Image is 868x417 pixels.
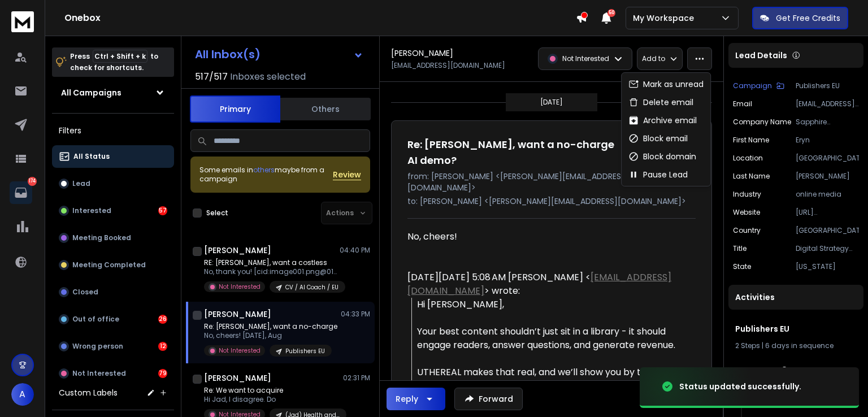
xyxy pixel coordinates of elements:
[417,366,687,393] div: UTHEREAL makes that real, and we’ll show you by turning 1 article into a branded AI experience.
[391,61,505,70] p: [EMAIL_ADDRESS][DOMAIN_NAME]
[72,179,90,188] p: Lead
[61,87,121,98] h1: All Campaigns
[70,51,158,73] p: Press to check for shortcuts.
[735,341,760,350] span: 2 Steps
[540,98,563,107] p: [DATE]
[206,208,228,218] label: Select
[93,50,147,63] span: Ctrl + Shift + k
[199,166,333,184] div: Some emails in maybe from a campaign
[796,81,859,90] p: Publishers EU
[204,258,340,267] p: RE: [PERSON_NAME], want a costless
[733,244,747,253] p: title
[343,373,370,383] p: 02:31 PM
[407,196,696,207] p: to: [PERSON_NAME] <[PERSON_NAME][EMAIL_ADDRESS][DOMAIN_NAME]>
[628,79,704,90] div: Mark as unread
[204,322,337,331] p: Re: [PERSON_NAME], want a no-charge
[407,271,671,297] a: [EMAIL_ADDRESS][DOMAIN_NAME]
[204,245,271,256] h1: [PERSON_NAME]
[204,386,340,395] p: Re: We want to acquire
[733,136,769,145] p: First Name
[407,137,619,168] h1: Re: [PERSON_NAME], want a no-charge AI demo?
[733,81,772,90] p: Campaign
[158,315,167,324] div: 26
[733,154,763,163] p: location
[64,11,576,25] h1: Onebox
[796,226,859,235] p: [GEOGRAPHIC_DATA]
[796,136,859,145] p: Eryn
[562,54,609,63] p: Not Interested
[733,262,751,271] p: State
[195,70,228,84] span: 517 / 517
[340,246,370,255] p: 04:40 PM
[219,283,261,291] p: Not Interested
[733,208,760,217] p: website
[391,47,453,59] h1: [PERSON_NAME]
[796,154,859,163] p: [GEOGRAPHIC_DATA]
[733,190,761,199] p: industry
[59,387,118,398] h3: Custom Labels
[253,165,275,175] span: others
[204,395,340,404] p: Hi Jad, I disagree. Do
[733,226,761,235] p: Country
[72,342,123,351] p: Wrong person
[796,208,859,217] p: [URL][DOMAIN_NAME]
[628,169,688,180] div: Pause Lead
[407,271,687,298] div: [DATE][DATE] 5:08 AM [PERSON_NAME] < > wrote:
[454,388,523,410] button: Forward
[280,97,371,121] button: Others
[776,12,840,24] p: Get Free Credits
[733,99,752,108] p: Email
[796,262,859,271] p: [US_STATE]
[72,315,119,324] p: Out of office
[796,190,859,199] p: online media
[158,342,167,351] div: 12
[158,206,167,215] div: 57
[190,95,280,123] button: Primary
[285,347,325,355] p: Publishers EU
[628,115,697,126] div: Archive email
[72,260,146,270] p: Meeting Completed
[628,97,693,108] div: Delete email
[72,233,131,242] p: Meeting Booked
[195,49,261,60] h1: All Inbox(s)
[333,169,361,180] span: Review
[765,341,834,350] span: 6 days in sequence
[204,309,271,320] h1: [PERSON_NAME]
[796,99,859,108] p: [EMAIL_ADDRESS][DOMAIN_NAME]
[733,172,770,181] p: Last Name
[158,369,167,378] div: 79
[285,283,338,292] p: CV / AI Coach / EU
[11,11,34,32] img: logo
[341,310,370,319] p: 04:33 PM
[796,118,859,127] p: Sapphire Strategies
[52,123,174,138] h3: Filters
[417,298,687,311] div: Hi [PERSON_NAME],
[417,325,687,352] div: Your best content shouldn’t just sit in a library - it should engage readers, answer questions, a...
[628,151,696,162] div: Block domain
[735,50,787,61] p: Lead Details
[633,12,698,24] p: My Workspace
[72,206,111,215] p: Interested
[73,152,110,161] p: All Status
[735,341,857,350] div: |
[11,383,34,406] span: A
[219,346,261,355] p: Not Interested
[728,285,863,310] div: Activities
[607,9,615,17] span: 50
[407,171,696,193] p: from: [PERSON_NAME] <[PERSON_NAME][EMAIL_ADDRESS][DOMAIN_NAME]>
[72,288,98,297] p: Closed
[642,54,665,63] p: Add to
[396,393,418,405] div: Reply
[735,323,857,335] h1: Publishers EU
[72,369,126,378] p: Not Interested
[628,133,688,144] div: Block email
[796,172,859,181] p: [PERSON_NAME]
[733,118,791,127] p: Company Name
[28,177,37,186] p: 174
[204,267,340,276] p: No, thank you! [cid:image001.png@01DC0ADE.9B8ED980] De
[796,244,859,253] p: Digital Strategy Manager
[204,372,271,384] h1: [PERSON_NAME]
[204,331,337,340] p: No, cheers! [DATE], Aug
[230,70,306,84] h3: Inboxes selected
